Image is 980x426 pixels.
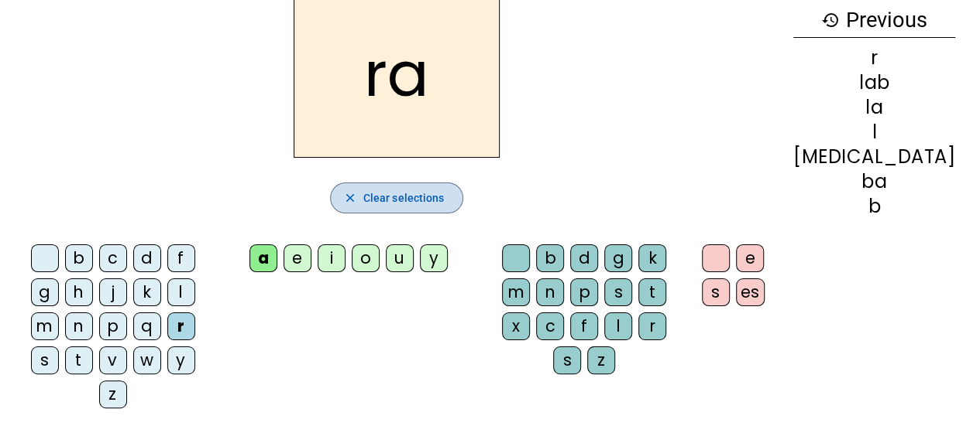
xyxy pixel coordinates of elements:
[249,244,277,272] div: a
[793,3,955,38] h3: Previous
[65,312,93,340] div: n
[167,278,195,306] div: l
[587,346,615,374] div: z
[502,312,530,340] div: x
[99,278,127,306] div: j
[167,346,195,374] div: y
[31,346,59,374] div: s
[133,312,161,340] div: q
[133,346,161,374] div: w
[99,346,127,374] div: v
[604,278,632,306] div: s
[318,244,346,272] div: i
[167,312,195,340] div: r
[604,244,632,272] div: g
[793,98,955,117] div: la
[502,278,530,306] div: m
[638,244,666,272] div: k
[793,73,955,92] div: lab
[99,312,127,340] div: p
[536,244,564,272] div: b
[736,244,764,272] div: e
[570,278,598,306] div: p
[570,244,598,272] div: d
[793,123,955,141] div: l
[536,312,564,340] div: c
[604,312,632,340] div: l
[570,312,598,340] div: f
[420,244,448,272] div: y
[352,244,380,272] div: o
[821,11,840,29] mat-icon: history
[65,244,93,272] div: b
[793,148,955,166] div: [MEDICAL_DATA]
[638,278,666,306] div: t
[31,312,59,340] div: m
[31,278,59,306] div: g
[284,244,311,272] div: e
[133,278,161,306] div: k
[330,182,464,213] button: Clear selections
[133,244,161,272] div: d
[736,278,765,306] div: es
[167,244,195,272] div: f
[793,172,955,191] div: ba
[65,346,93,374] div: t
[386,244,414,272] div: u
[793,49,955,67] div: r
[793,197,955,216] div: b
[343,191,357,205] mat-icon: close
[99,380,127,408] div: z
[363,189,445,207] span: Clear selections
[638,312,666,340] div: r
[99,244,127,272] div: c
[65,278,93,306] div: h
[553,346,581,374] div: s
[702,278,730,306] div: s
[536,278,564,306] div: n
